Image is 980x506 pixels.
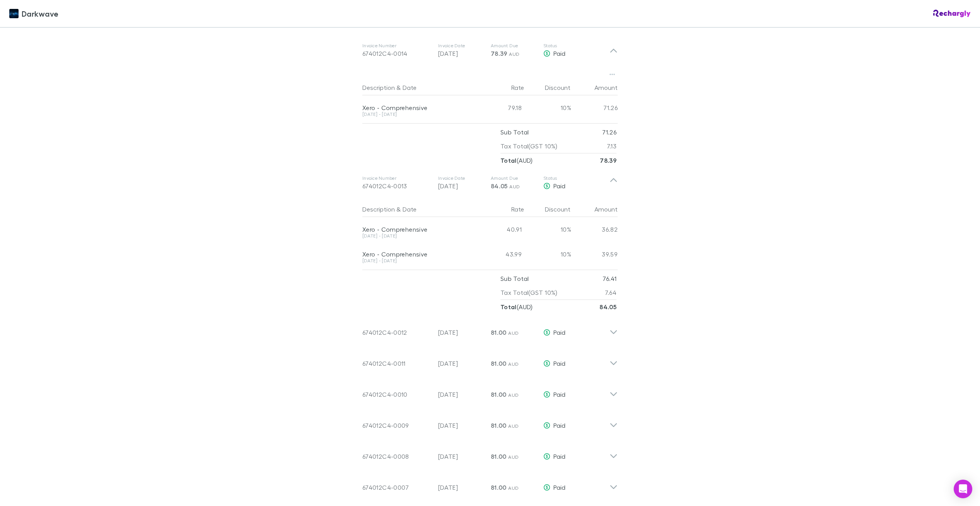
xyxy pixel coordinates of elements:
[525,217,571,242] div: 10%
[553,453,565,460] span: Paid
[508,454,519,460] span: AUD
[356,167,624,198] div: Invoice Number674012C4-0013Invoice Date[DATE]Amount Due84.05 AUDStatusPaid
[491,175,537,181] p: Amount Due
[438,43,485,49] p: Invoice Date
[438,452,485,461] p: [DATE]
[607,139,616,153] p: 7.13
[525,242,571,267] div: 10%
[508,330,519,336] span: AUD
[362,201,475,217] div: &
[543,43,610,49] p: Status
[553,391,565,398] span: Paid
[356,314,624,345] div: 674012C4-0012[DATE]81.00 AUDPaid
[356,345,624,376] div: 674012C4-0011[DATE]81.00 AUDPaid
[438,483,485,492] p: [DATE]
[491,453,507,460] span: 81.00
[933,10,971,17] img: Rechargly Logo
[356,438,624,469] div: 674012C4-0008[DATE]81.00 AUDPaid
[508,392,519,398] span: AUD
[491,484,507,491] span: 81.00
[362,225,475,233] div: Xero - Comprehensive
[553,182,565,189] span: Paid
[491,43,537,49] p: Amount Due
[362,80,395,95] button: Description
[500,303,517,311] strong: Total
[500,153,533,167] p: ( AUD )
[478,242,525,267] div: 43.99
[500,139,558,153] p: Tax Total (GST 10%)
[438,390,485,399] p: [DATE]
[362,49,432,58] div: 674012C4-0014
[571,217,618,242] div: 36.82
[509,184,520,189] span: AUD
[525,95,571,120] div: 10%
[478,217,525,242] div: 40.91
[553,422,565,429] span: Paid
[403,201,417,217] button: Date
[508,485,519,491] span: AUD
[553,50,565,57] span: Paid
[356,407,624,438] div: 674012C4-0009[DATE]81.00 AUDPaid
[599,303,616,311] strong: 84.05
[438,421,485,430] p: [DATE]
[362,452,432,461] div: 674012C4-0008
[571,95,618,120] div: 71.26
[954,480,972,498] div: Open Intercom Messenger
[491,391,507,398] span: 81.00
[508,423,519,429] span: AUD
[600,157,616,164] strong: 78.39
[602,125,616,139] p: 71.26
[491,360,507,367] span: 81.00
[356,35,624,66] div: Invoice Number674012C4-0014Invoice Date[DATE]Amount Due78.39 AUDStatusPaid
[362,328,432,337] div: 674012C4-0012
[356,376,624,407] div: 674012C4-0010[DATE]81.00 AUDPaid
[603,272,616,286] p: 76.41
[438,328,485,337] p: [DATE]
[500,157,517,164] strong: Total
[491,422,507,429] span: 81.00
[438,49,485,58] p: [DATE]
[362,112,475,117] div: [DATE] - [DATE]
[9,9,19,18] img: Darkwave's Logo
[478,95,525,120] div: 79.18
[362,421,432,430] div: 674012C4-0009
[362,258,475,263] div: [DATE] - [DATE]
[605,286,616,299] p: 7.64
[543,175,610,181] p: Status
[500,272,529,286] p: Sub Total
[508,361,519,367] span: AUD
[362,483,432,492] div: 674012C4-0007
[500,286,558,299] p: Tax Total (GST 10%)
[362,234,475,238] div: [DATE] - [DATE]
[491,182,508,190] span: 84.05
[438,359,485,368] p: [DATE]
[553,484,565,491] span: Paid
[509,51,519,57] span: AUD
[362,175,432,181] p: Invoice Number
[491,50,507,57] span: 78.39
[500,300,533,314] p: ( AUD )
[553,329,565,336] span: Paid
[553,360,565,367] span: Paid
[438,175,485,181] p: Invoice Date
[362,201,395,217] button: Description
[491,329,507,336] span: 81.00
[500,125,529,139] p: Sub Total
[356,469,624,500] div: 674012C4-0007[DATE]81.00 AUDPaid
[571,242,618,267] div: 39.59
[438,181,485,191] p: [DATE]
[403,80,417,95] button: Date
[362,390,432,399] div: 674012C4-0010
[362,104,475,112] div: Xero - Comprehensive
[362,181,432,191] div: 674012C4-0013
[362,80,475,95] div: &
[362,250,475,258] div: Xero - Comprehensive
[362,359,432,368] div: 674012C4-0011
[22,8,59,19] span: Darkwave
[362,43,432,49] p: Invoice Number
